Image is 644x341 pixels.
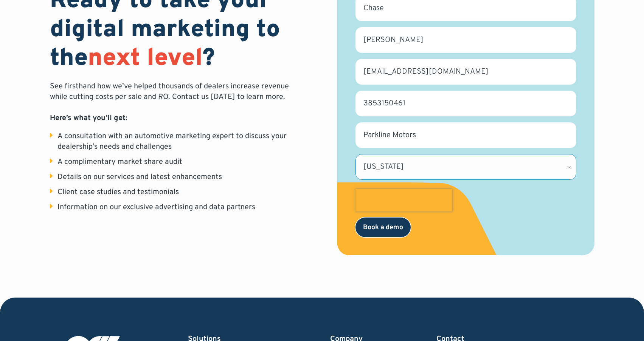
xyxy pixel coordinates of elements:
[355,122,576,148] input: Dealership name
[355,27,576,53] input: Last name
[57,131,307,152] div: A consultation with an automotive marketing expert to discuss your dealership’s needs and challenges
[355,189,452,211] iframe: reCAPTCHA
[57,157,182,167] div: A complimentary market share audit
[355,91,576,116] input: Phone number
[355,59,576,85] input: Business email
[57,202,255,213] div: Information on our exclusive advertising and data partners
[355,218,411,237] input: Book a demo
[57,187,179,198] div: Client case studies and testimonials
[50,81,307,123] p: See firsthand how we’ve helped thousands of dealers increase revenue while cutting costs per sale...
[57,172,222,182] div: Details on our services and latest enhancements
[50,113,127,123] strong: Here’s what you’ll get:
[88,43,203,74] span: next level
